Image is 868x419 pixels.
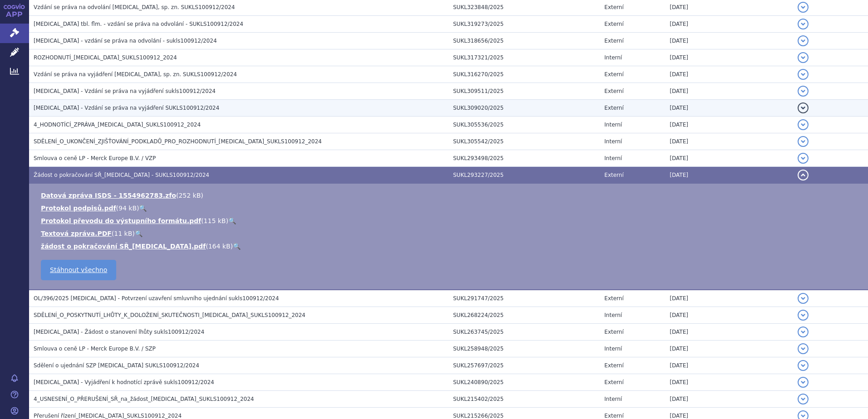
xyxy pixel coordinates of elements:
span: Externí [604,71,623,78]
button: detail [798,394,809,404]
td: [DATE] [665,117,793,133]
td: [DATE] [665,357,793,374]
button: detail [798,102,809,113]
button: detail [798,69,809,80]
span: Interní [604,122,622,128]
td: [DATE] [665,150,793,167]
a: Stáhnout všechno [41,260,116,280]
span: OL/396/2025 TEPMETKO - Potvrzení uzavření smluvního ujednání sukls100912/2024 [34,295,279,302]
button: detail [798,343,809,354]
span: SDĚLENÍ_O_UKONČENÍ_ZJIŠŤOVÁNÍ_PODKLADŮ_PRO_ROZHODNUTÍ_TEPMETKO_SUKLS100912_2024 [34,138,322,145]
button: detail [798,119,809,130]
a: 🔍 [139,205,147,212]
span: Externí [604,362,623,369]
span: TEPMETKO - Vzdání se práva na vyjádření SUKLS100912/2024 [34,105,219,111]
span: Vzdání se práva na odvolání TEPMETKO, sp. zn. SUKLS100912/2024 [34,4,235,10]
li: ( ) [41,229,859,238]
td: SUKL319273/2025 [449,16,600,33]
li: ( ) [41,204,859,213]
a: Protokol podpisů.pdf [41,205,116,212]
td: SUKL263745/2025 [449,324,600,341]
span: Interní [604,155,622,161]
span: 252 kB [178,192,201,199]
span: Externí [604,88,623,94]
span: Žádost o pokračování SŘ_TEPMETKO - SUKLS100912/2024 [34,172,209,178]
li: ( ) [41,242,859,251]
td: SUKL293227/2025 [449,167,600,184]
td: [DATE] [665,374,793,391]
a: Protokol převodu do výstupního formátu.pdf [41,217,201,224]
td: [DATE] [665,133,793,150]
td: [DATE] [665,66,793,83]
button: detail [798,293,809,304]
td: SUKL293498/2025 [449,150,600,167]
a: Textová zpráva.PDF [41,230,112,237]
span: Vzdání se práva na vyjádření TEPMETKO, sp. zn. SUKLS100912/2024 [34,71,237,78]
button: detail [798,326,809,337]
span: Interní [604,396,622,402]
span: TEPMETKO tbl. flm. - vzdání se práva na odvolání - SUKLS100912/2024 [34,21,243,27]
span: Externí [604,105,623,111]
button: detail [798,153,809,164]
td: SUKL257697/2025 [449,357,600,374]
td: [DATE] [665,33,793,49]
span: Interní [604,312,622,318]
button: detail [798,377,809,388]
td: [DATE] [665,167,793,184]
span: 4_HODNOTÍCÍ_ZPRÁVA_TEPMETKO_SUKLS100912_2024 [34,122,201,128]
td: SUKL215402/2025 [449,391,600,408]
span: 11 kB [114,230,132,237]
span: 164 kB [208,243,231,250]
td: [DATE] [665,341,793,357]
span: Externí [604,38,623,44]
span: Interní [604,346,622,352]
td: SUKL305536/2025 [449,117,600,133]
a: 🔍 [233,243,241,250]
td: SUKL268224/2025 [449,307,600,324]
td: [DATE] [665,290,793,307]
li: ( ) [41,216,859,225]
span: Smlouva o ceně LP - Merck Europe B.V. / VZP [34,155,156,161]
button: detail [798,310,809,321]
td: [DATE] [665,100,793,117]
td: [DATE] [665,49,793,66]
td: [DATE] [665,391,793,408]
span: 94 kB [118,205,137,212]
span: Externí [604,295,623,302]
span: Externí [604,4,623,10]
td: SUKL305542/2025 [449,133,600,150]
button: detail [798,52,809,63]
td: SUKL291747/2025 [449,290,600,307]
a: Datová zpráva ISDS - 1554962783.zfo [41,192,176,199]
span: SDĚLENÍ_O_POSKYTNUTÍ_LHŮTY_K_DOLOŽENÍ_SKUTEČNOSTI_TEPMETKO_SUKLS100912_2024 [34,312,306,318]
button: detail [798,19,809,29]
td: [DATE] [665,83,793,100]
span: Externí [604,21,623,27]
span: Externí [604,172,623,178]
td: SUKL240890/2025 [449,374,600,391]
a: 🔍 [135,230,143,237]
span: 4_USNESENÍ_O_PŘERUŠENÍ_SŘ_na_žádost_TEPMETKO_SUKLS100912_2024 [34,396,254,402]
li: ( ) [41,191,859,200]
span: Interní [604,138,622,145]
td: SUKL309511/2025 [449,83,600,100]
span: 115 kB [204,217,226,224]
span: Interní [604,54,622,61]
button: detail [798,86,809,97]
span: ROZHODNUTÍ_TEPMETKO_SUKLS100912_2024 [34,54,177,61]
span: Externí [604,379,623,385]
td: SUKL318656/2025 [449,33,600,49]
a: 🔍 [228,217,236,224]
button: detail [798,35,809,46]
span: TEPMETKO - Žádost o stanovení lhůty sukls100912/2024 [34,329,204,335]
td: SUKL309020/2025 [449,100,600,117]
span: TEPMETKO - Vzdání se práva na vyjádření sukls100912/2024 [34,88,216,94]
td: [DATE] [665,16,793,33]
td: SUKL317321/2025 [449,49,600,66]
span: Smlouva o ceně LP - Merck Europe B.V. / SZP [34,346,156,352]
span: TEPMETKO - vzdání se práva na odvolání - sukls100912/2024 [34,38,217,44]
span: TEPMETKO - Vyjádření k hodnotící zprávě sukls100912/2024 [34,379,214,385]
button: detail [798,2,809,13]
span: Externí [604,329,623,335]
td: [DATE] [665,307,793,324]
